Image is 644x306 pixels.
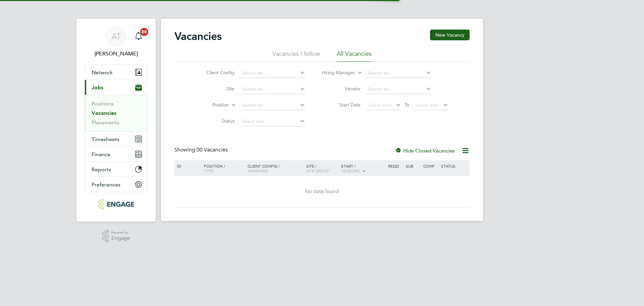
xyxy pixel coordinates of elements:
[175,160,199,172] div: ID
[339,160,386,177] div: Start /
[85,65,147,80] button: Network
[322,86,361,92] label: Vendor
[85,177,147,192] button: Preferences
[175,188,469,195] div: No data found
[422,160,439,172] div: Conf
[85,162,147,177] button: Reports
[199,160,246,176] div: Position /
[85,199,148,210] a: Go to home page
[239,85,305,94] input: Search for...
[85,50,148,58] span: Angela Turner
[98,199,134,210] img: rgbrec-logo-retina.png
[365,85,431,94] input: Search for...
[239,101,305,110] input: Search for...
[85,95,147,131] div: Jobs
[322,102,361,108] label: Start Date
[174,146,229,154] div: Showing
[272,50,320,62] li: Vacancies I follow
[430,30,470,40] button: New Vacancy
[92,110,116,116] a: Vacancies
[395,147,455,154] label: Hide Closed Vacancies
[415,102,439,108] span: Select date
[246,160,305,176] div: Client Config /
[85,132,147,146] button: Timesheets
[402,100,411,109] span: To
[365,69,431,78] input: Search for...
[140,28,148,36] span: 20
[102,230,130,243] a: Powered byEngage
[316,70,355,76] label: Hiring Manager
[85,147,147,162] button: Finance
[248,168,267,173] span: Manager
[190,102,229,108] label: Position
[305,160,340,176] div: Site /
[111,235,130,241] span: Engage
[92,84,103,91] span: Jobs
[85,26,148,58] a: AT[PERSON_NAME]
[92,166,111,173] span: Reports
[174,30,222,43] h2: Vacancies
[368,102,392,108] span: Select date
[92,181,120,188] span: Preferences
[337,50,372,62] li: All Vacancies
[204,168,213,173] span: Type
[196,118,234,124] label: Status
[196,70,234,76] label: Client Config
[386,160,404,172] div: Reqd
[239,69,305,78] input: Search for...
[85,80,147,95] button: Jobs
[92,69,113,76] span: Network
[306,168,329,173] span: Site Group
[132,26,145,47] a: 20
[92,136,119,142] span: Timesheets
[111,32,121,41] span: AT
[341,168,360,173] span: Vendors
[404,160,422,172] div: Sub
[196,86,234,92] label: Site
[111,230,130,235] span: Powered by
[439,160,469,172] div: Status
[197,146,228,153] span: 00 Vacancies
[92,119,119,126] a: Placements
[76,19,156,222] nav: Main navigation
[239,117,305,126] input: Select one
[92,151,110,158] span: Finance
[92,100,114,107] a: Positions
